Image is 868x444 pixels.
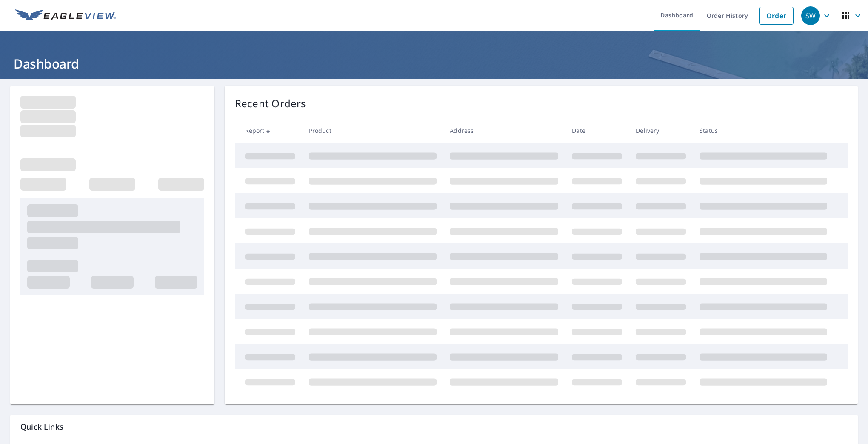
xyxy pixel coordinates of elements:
[629,118,693,143] th: Delivery
[443,118,565,143] th: Address
[302,118,443,143] th: Product
[235,118,302,143] th: Report #
[15,9,116,22] img: EV Logo
[20,421,848,432] p: Quick Links
[693,118,834,143] th: Status
[235,96,306,111] p: Recent Orders
[10,55,858,72] h1: Dashboard
[801,6,820,25] div: SW
[565,118,629,143] th: Date
[759,7,794,25] a: Order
